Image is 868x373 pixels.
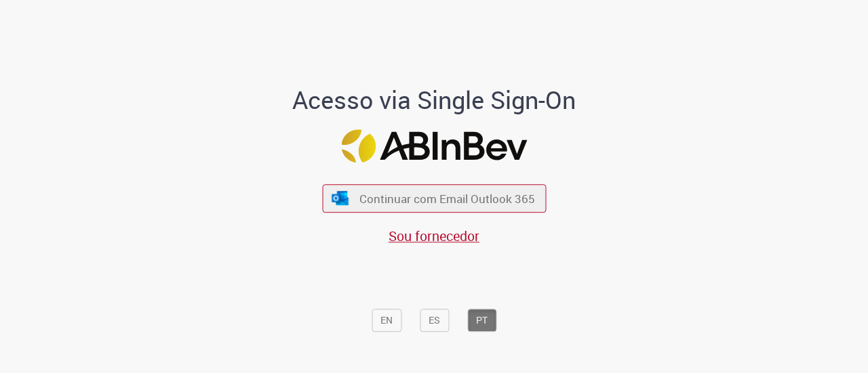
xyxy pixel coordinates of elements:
button: PT [467,309,496,332]
button: ES [420,309,449,332]
button: EN [372,309,401,332]
span: Continuar com Email Outlook 365 [359,191,535,206]
h1: Acesso via Single Sign-On [246,87,623,114]
a: Sou fornecedor [389,227,479,245]
img: Logo ABInBev [341,129,527,162]
img: ícone Azure/Microsoft 360 [331,191,350,205]
button: ícone Azure/Microsoft 360 Continuar com Email Outlook 365 [322,185,546,213]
